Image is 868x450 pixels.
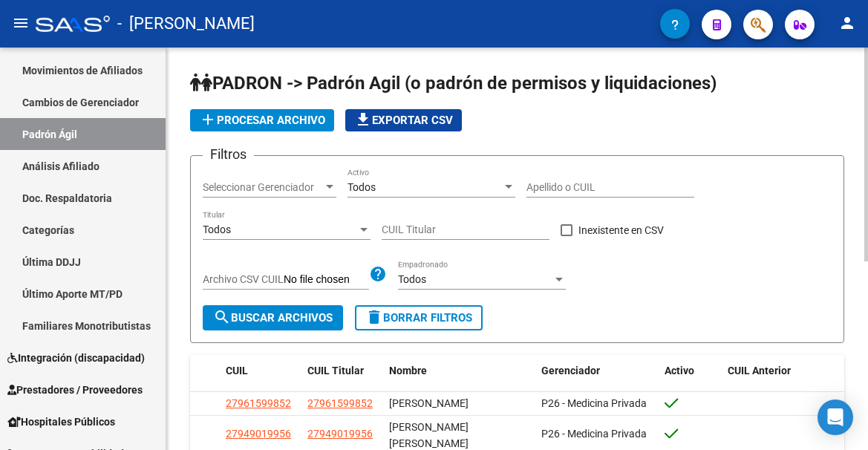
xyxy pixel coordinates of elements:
[7,414,115,430] span: Hospitales Públicos
[389,421,469,450] span: [PERSON_NAME] [PERSON_NAME]
[203,144,254,165] h3: Filtros
[383,355,535,387] datatable-header-cell: Nombre
[535,355,658,387] datatable-header-cell: Gerenciador
[354,111,372,128] mat-icon: file_download
[389,365,427,376] span: Nombre
[301,355,383,387] datatable-header-cell: CUIL Titular
[12,14,30,32] mat-icon: menu
[203,181,323,194] span: Seleccionar Gerenciador
[578,221,664,239] span: Inexistente en CSV
[347,181,376,193] span: Todos
[226,428,291,440] span: 27949019956
[389,397,469,409] span: [PERSON_NAME]
[7,382,143,398] span: Prestadores / Proveedores
[203,273,284,285] span: Archivo CSV CUIL
[213,308,231,326] mat-icon: search
[838,14,856,32] mat-icon: person
[541,397,647,409] span: P26 - Medicina Privada
[659,355,722,387] datatable-header-cell: Activo
[355,305,483,330] button: Borrar Filtros
[398,273,426,285] span: Todos
[665,365,694,376] span: Activo
[190,109,334,131] button: Procesar archivo
[213,311,333,325] span: Buscar Archivos
[728,365,791,376] span: CUIL Anterior
[117,7,255,40] span: - [PERSON_NAME]
[541,428,647,440] span: P26 - Medicina Privada
[284,273,369,287] input: Archivo CSV CUIL
[354,114,453,127] span: Exportar CSV
[7,350,145,366] span: Integración (discapacidad)
[365,311,472,325] span: Borrar Filtros
[818,400,853,435] div: Open Intercom Messenger
[226,397,291,409] span: 27961599852
[369,265,387,283] mat-icon: help
[203,224,231,235] span: Todos
[203,305,343,330] button: Buscar Archivos
[226,365,248,376] span: CUIL
[220,355,301,387] datatable-header-cell: CUIL
[307,428,373,440] span: 27949019956
[199,114,325,127] span: Procesar archivo
[722,355,844,387] datatable-header-cell: CUIL Anterior
[365,308,383,326] mat-icon: delete
[307,397,373,409] span: 27961599852
[199,111,217,128] mat-icon: add
[307,365,364,376] span: CUIL Titular
[345,109,462,131] button: Exportar CSV
[541,365,600,376] span: Gerenciador
[190,73,717,94] span: PADRON -> Padrón Agil (o padrón de permisos y liquidaciones)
